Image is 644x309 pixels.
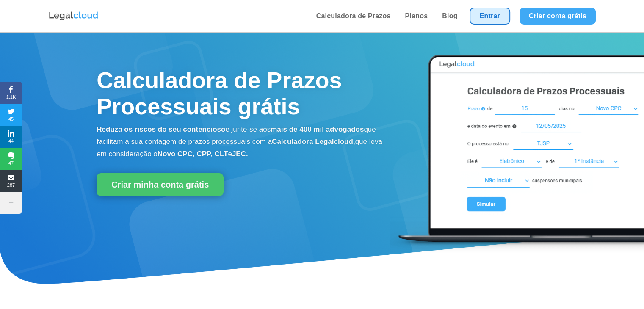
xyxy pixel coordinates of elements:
[390,248,644,255] a: Calculadora de Prazos Processuais Legalcloud
[97,124,386,160] p: e junte-se aos que facilitam a sua contagem de prazos processuais com a que leva em consideração o e
[158,150,228,158] b: Novo CPC, CPP, CLT
[97,125,225,133] b: Reduza os riscos do seu contencioso
[232,150,248,158] b: JEC.
[271,125,364,133] b: mais de 400 mil advogados
[272,138,355,146] b: Calculadora Legalcloud,
[48,11,99,22] img: Logo da Legalcloud
[470,8,510,25] a: Entrar
[97,67,342,119] span: Calculadora de Prazos Processuais grátis
[520,8,596,25] a: Criar conta grátis
[97,173,224,196] a: Criar minha conta grátis
[390,46,644,254] img: Calculadora de Prazos Processuais Legalcloud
